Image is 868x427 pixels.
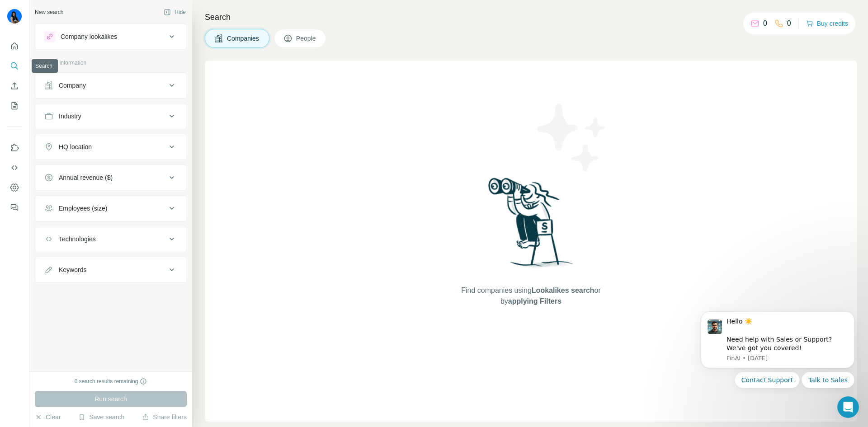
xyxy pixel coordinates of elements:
button: Quick start [7,38,22,54]
button: Employees (size) [35,197,186,219]
button: Industry [35,105,186,127]
button: Dashboard [7,179,22,196]
span: Lookalikes search [532,286,594,294]
img: Surfe Illustration - Woman searching with binoculars [484,175,578,276]
button: Save search [78,413,124,422]
p: Company information [35,59,187,67]
iframe: Intercom notifications message [687,303,868,394]
button: Feedback [7,199,22,216]
div: Annual revenue ($) [59,173,113,182]
button: Use Surfe API [7,160,22,176]
button: My lists [7,98,22,114]
div: 0 search results remaining [75,377,147,385]
span: People [296,34,317,43]
img: Avatar [7,9,22,23]
button: Share filters [142,413,187,422]
div: Company lookalikes [61,32,117,41]
button: Buy credits [806,17,848,30]
div: Technologies [59,235,96,244]
div: HQ location [59,142,92,151]
button: Search [7,58,22,74]
button: Company [35,75,186,96]
button: HQ location [35,136,186,158]
div: New search [35,8,63,16]
button: Clear [35,413,61,422]
div: Employees (size) [59,204,107,213]
button: Keywords [35,259,186,281]
iframe: Intercom live chat [837,396,859,418]
span: Companies [227,34,260,43]
span: applying Filters [508,297,561,305]
button: Technologies [35,228,186,250]
div: Keywords [59,265,86,274]
img: Surfe Illustration - Stars [531,97,613,178]
p: 0 [787,18,791,29]
button: Annual revenue ($) [35,167,186,188]
h4: Search [205,11,857,23]
span: Find companies using or by [458,285,603,307]
button: Use Surfe on LinkedIn [7,140,22,156]
button: Enrich CSV [7,78,22,94]
button: Company lookalikes [35,26,186,47]
button: Hide [157,5,192,19]
div: Company [59,81,86,90]
p: 0 [763,18,767,29]
div: Industry [59,112,81,121]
